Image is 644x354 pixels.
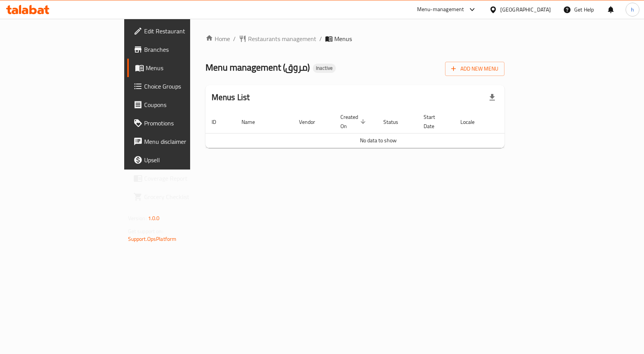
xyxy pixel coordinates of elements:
[128,213,147,223] span: Version:
[144,137,226,146] span: Menu disclaimer
[631,5,634,14] span: h
[340,112,368,131] span: Created On
[500,5,551,14] div: [GEOGRAPHIC_DATA]
[417,5,464,14] div: Menu-management
[128,226,163,236] span: Get support on:
[383,117,408,127] span: Status
[233,34,236,43] li: /
[212,117,226,127] span: ID
[144,192,226,201] span: Grocery Checklist
[144,45,226,54] span: Branches
[242,117,265,127] span: Name
[205,59,310,76] span: Menu management ( مروق )
[144,100,226,109] span: Coupons
[360,135,397,145] span: No data to show
[313,65,336,71] span: Inactive
[451,64,498,74] span: Add New Menu
[127,132,232,151] a: Menu disclaimer
[144,155,226,165] span: Upsell
[334,34,352,43] span: Menus
[248,34,316,43] span: Restaurants management
[127,59,232,77] a: Menus
[205,34,505,43] nav: breadcrumb
[127,151,232,169] a: Upsell
[144,26,226,36] span: Edit Restaurant
[445,62,504,76] button: Add New Menu
[127,77,232,95] a: Choice Groups
[144,82,226,91] span: Choice Groups
[424,112,445,131] span: Start Date
[460,117,485,127] span: Locale
[146,63,226,72] span: Menus
[299,117,325,127] span: Vendor
[127,114,232,132] a: Promotions
[127,22,232,40] a: Edit Restaurant
[212,92,250,103] h2: Menus List
[494,110,551,133] th: Actions
[144,174,226,183] span: Coverage Report
[148,213,160,223] span: 1.0.0
[144,119,226,128] span: Promotions
[127,188,232,206] a: Grocery Checklist
[127,40,232,59] a: Branches
[205,110,551,148] table: enhanced table
[239,34,316,43] a: Restaurants management
[127,169,232,188] a: Coverage Report
[313,64,336,73] div: Inactive
[127,95,232,114] a: Coupons
[483,88,501,107] div: Export file
[128,234,177,244] a: Support.OpsPlatform
[319,34,322,43] li: /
